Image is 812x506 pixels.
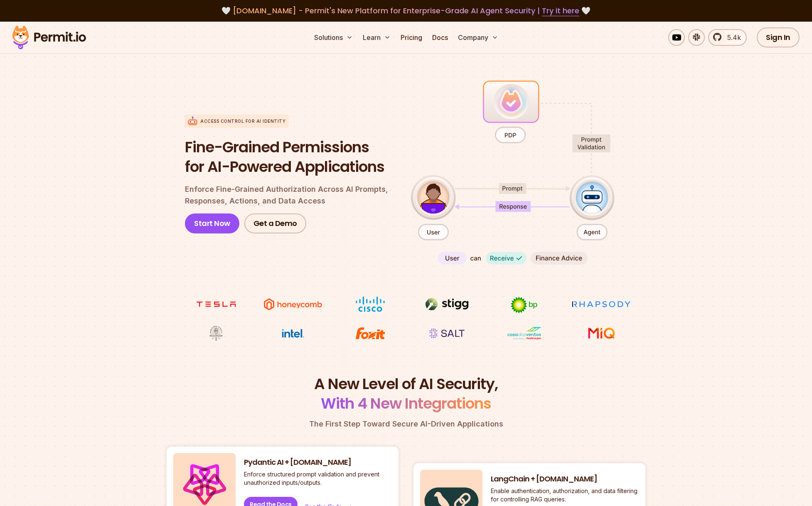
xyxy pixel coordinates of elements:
[311,29,356,46] button: Solutions
[455,29,502,46] button: Company
[339,325,401,341] img: Foxit
[185,138,398,177] h1: Fine-Grained Permissions for AI-Powered Applications
[722,32,741,42] span: 5.4k
[397,29,426,46] a: Pricing
[429,29,451,46] a: Docs
[708,29,747,46] a: 5.4k
[20,5,792,17] div: 🤍 🤍
[244,457,392,467] h3: Pydantic AI + [DOMAIN_NAME]
[244,470,392,487] p: Enforce structured prompt validation and prevent unauthorized inputs/outputs.
[491,487,639,504] p: Enable authentication, authorization, and data filtering for controlling RAG queries.
[185,296,247,312] img: tesla
[416,325,478,341] img: salt
[359,29,394,46] button: Learn
[491,474,639,484] h3: LangChain + [DOMAIN_NAME]
[185,213,239,233] a: Start Now
[493,325,555,341] img: Casa dos Ventos
[200,118,285,124] p: Access control for AI Identity
[321,393,491,414] span: With 4 New Integrations
[542,5,579,16] a: Try it here
[8,23,90,52] img: Permit logo
[757,27,800,47] a: Sign In
[167,418,645,430] p: The First Step Toward Secure AI-Driven Applications
[233,5,579,16] span: [DOMAIN_NAME] - Permit's New Platform for Enterprise-Grade AI Agent Security |
[339,296,401,312] img: Cisco
[262,296,324,312] img: Honeycomb
[573,326,629,340] img: MIQ
[185,184,398,207] p: Enforce Fine-Grained Authorization Across AI Prompts, Responses, Actions, and Data Access
[570,296,632,312] img: Rhapsody Health
[416,296,478,312] img: Stigg
[244,213,306,233] a: Get a Demo
[185,325,247,341] img: Maricopa County Recorder\'s Office
[493,296,555,314] img: bp
[262,325,324,341] img: Intel
[167,375,645,414] h2: A New Level of AI Security,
